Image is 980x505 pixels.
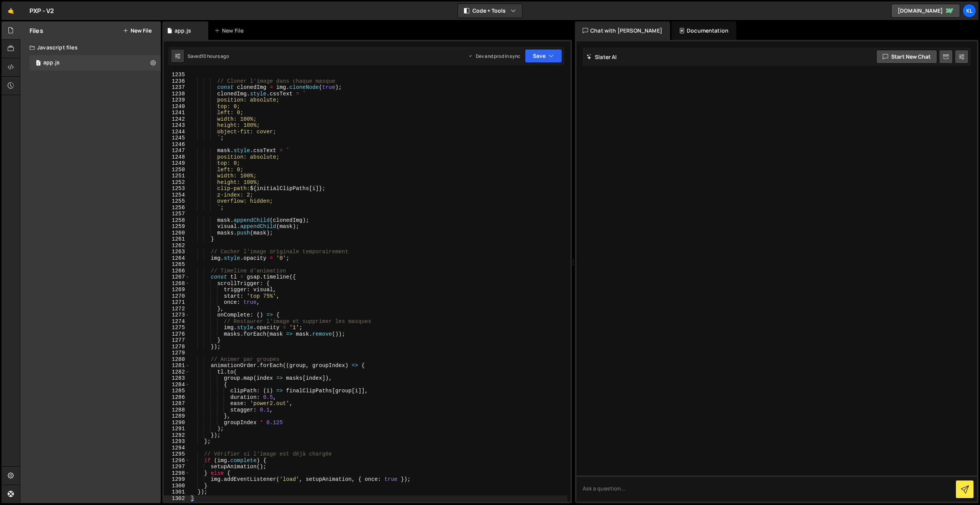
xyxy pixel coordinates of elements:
[164,217,190,224] div: 1258
[164,489,190,495] div: 1301
[164,280,190,287] div: 1268
[164,167,190,173] div: 1250
[671,21,736,40] div: Documentation
[164,205,190,211] div: 1256
[201,53,229,59] div: 10 hours ago
[164,160,190,167] div: 1249
[164,337,190,344] div: 1277
[164,476,190,483] div: 1299
[164,495,190,502] div: 1302
[164,394,190,401] div: 1286
[586,53,617,61] h2: Slater AI
[164,306,190,312] div: 1272
[164,192,190,198] div: 1254
[164,483,190,489] div: 1300
[2,2,20,20] a: 🤙
[164,84,190,91] div: 1237
[164,470,190,477] div: 1298
[164,356,190,363] div: 1280
[188,53,229,59] div: Saved
[164,243,190,249] div: 1262
[164,141,190,148] div: 1246
[164,438,190,445] div: 1293
[164,211,190,217] div: 1257
[20,40,161,55] div: Javascript files
[164,464,190,470] div: 1297
[575,21,670,40] div: Chat with [PERSON_NAME]
[164,223,190,230] div: 1259
[164,173,190,179] div: 1251
[164,230,190,236] div: 1260
[164,293,190,300] div: 1270
[164,369,190,375] div: 1282
[164,375,190,382] div: 1283
[164,362,190,369] div: 1281
[43,59,60,66] div: app.js
[164,388,190,394] div: 1285
[891,4,960,18] a: [DOMAIN_NAME]
[29,6,54,15] div: PXP - V2
[164,382,190,388] div: 1284
[164,91,190,97] div: 1238
[164,103,190,110] div: 1240
[164,198,190,205] div: 1255
[164,255,190,262] div: 1264
[164,445,190,451] div: 1294
[214,27,247,34] div: New File
[164,236,190,243] div: 1261
[164,400,190,407] div: 1287
[164,135,190,141] div: 1245
[164,312,190,318] div: 1273
[164,350,190,356] div: 1279
[164,129,190,135] div: 1244
[164,179,190,186] div: 1252
[164,407,190,413] div: 1288
[164,122,190,129] div: 1243
[164,154,190,161] div: 1248
[164,325,190,331] div: 1275
[164,331,190,338] div: 1276
[962,4,976,18] a: Kl
[164,420,190,426] div: 1290
[123,28,152,34] button: New File
[164,261,190,268] div: 1265
[29,26,43,35] h2: Files
[164,110,190,116] div: 1241
[36,61,41,67] span: 1
[164,318,190,325] div: 1274
[164,72,190,78] div: 1235
[164,432,190,439] div: 1292
[164,344,190,350] div: 1278
[458,4,522,18] button: Code + Tools
[525,49,562,63] button: Save
[164,413,190,420] div: 1289
[164,287,190,293] div: 1269
[164,426,190,432] div: 1291
[164,78,190,85] div: 1236
[164,457,190,464] div: 1296
[876,50,937,64] button: Start new chat
[164,274,190,280] div: 1267
[164,185,190,192] div: 1253
[164,116,190,123] div: 1242
[29,55,161,71] div: 16752/45754.js
[164,268,190,274] div: 1266
[468,53,520,59] div: Dev and prod in sync
[164,451,190,457] div: 1295
[164,299,190,306] div: 1271
[164,148,190,154] div: 1247
[164,249,190,255] div: 1263
[164,97,190,103] div: 1239
[175,27,191,34] div: app.js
